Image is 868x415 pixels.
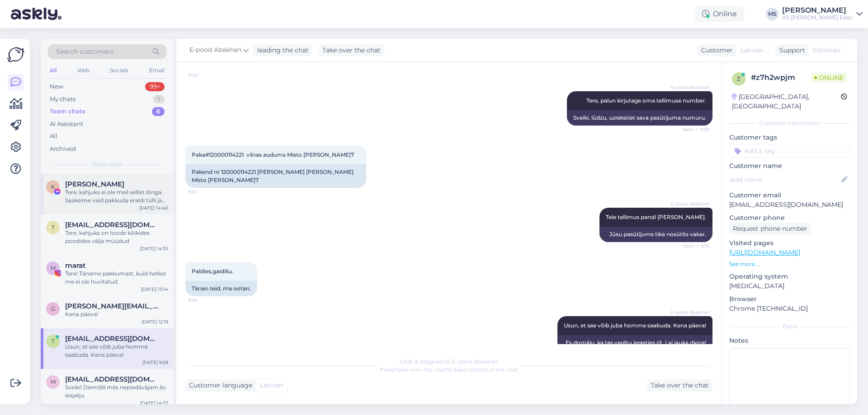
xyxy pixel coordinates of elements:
[729,238,850,248] p: Visited pages
[65,229,168,245] div: Tere, kahjuks on toode kõikides poodides välja müüdud
[147,65,166,76] div: Email
[729,248,800,256] a: [URL][DOMAIN_NAME]
[153,95,165,104] div: 1
[729,213,850,223] p: Customer phone
[729,223,811,235] div: Request phone number
[671,84,710,91] span: E-pood Abakhan
[65,261,85,270] span: marat
[50,107,85,116] div: Team chats
[189,45,241,55] span: E-pood Abakhan
[729,191,850,200] p: Customer email
[647,379,712,392] div: Take over the chat
[751,72,811,83] div: # z7h2wpjm
[729,200,850,210] p: [EMAIL_ADDRESS][DOMAIN_NAME]
[192,151,354,158] span: Paka#120000114221 vilnas audums Misto [PERSON_NAME]7
[188,297,222,303] span: 9:56
[671,201,710,207] span: E-pood Abakhan
[192,268,233,275] span: Paldies,gaidīšu.
[65,180,124,188] span: Karin Jürisalu
[400,358,498,365] span: Chat is assigned to E-pood Abakhan
[606,214,706,220] span: Teie tellimus pandi [PERSON_NAME].
[564,322,706,329] span: Usun, et see võib juba homme saabuda. Kena päeva!
[65,383,168,400] div: Sveiki! Diemžēl mēs nepiedāvājam šo iespēju.
[782,7,863,21] a: [PERSON_NAME]AS [PERSON_NAME] Eesti
[7,46,24,63] img: Askly Logo
[782,7,853,14] div: [PERSON_NAME]
[395,366,447,373] i: 'Take over the chat'
[65,375,159,383] span: moderatohebiss@gmail.com
[188,188,222,195] span: 9:54
[676,126,710,133] span: Seen ✓ 9:50
[52,338,55,345] span: t
[65,302,159,310] span: grube.santa@gmail.com
[260,381,283,390] span: Latvian
[65,221,159,229] span: Toota.pp@gmail.com
[671,309,710,316] span: E-pood Abakhan
[48,65,58,76] div: All
[65,188,168,205] div: Tere, kahjuks ei ole meil sellist lõnga. Saaksime vaid pakkuda eraldi tülli ja lõnga
[813,46,840,55] span: Estonian
[56,47,113,56] span: Search customers
[50,95,75,104] div: My chats
[586,97,706,104] span: Tere, palun kirjutage oma tellimuse number.
[142,359,168,366] div: [DATE] 9:58
[142,318,168,325] div: [DATE] 12:19
[729,260,850,268] p: See more ...
[741,46,764,55] span: Latvian
[140,400,168,406] div: [DATE] 14:57
[776,46,805,55] div: Support
[782,14,853,21] div: AS [PERSON_NAME] Eesti
[145,82,165,91] div: 99+
[557,335,712,350] div: Es domāju, ka tas varētu ierasties rīt. Lai jauka diena!
[729,336,850,345] p: Notes
[92,160,123,168] span: Team chats
[65,343,168,359] div: Usun, et see võib juba homme saabuda. Kena päeva!
[65,335,159,343] span: tana362@inbox.lv
[729,144,850,158] input: Add a tag
[52,224,55,231] span: T
[152,107,165,116] div: 6
[729,294,850,304] p: Browser
[51,305,55,312] span: g
[51,183,55,190] span: K
[729,322,850,331] div: Extra
[729,161,850,171] p: Customer name
[108,65,130,76] div: Socials
[65,270,168,286] div: Tere! Täname pakkumast, kuid hetkel me ei ole huvitatud.
[188,72,222,79] span: 9:49
[51,378,56,385] span: m
[65,310,168,318] div: Kena päeva!
[732,92,841,111] div: [GEOGRAPHIC_DATA], [GEOGRAPHIC_DATA]
[185,164,366,188] div: Pakend nr 120000114221 [PERSON_NAME] [PERSON_NAME] Misto [PERSON_NAME]7
[50,82,63,91] div: New
[729,281,850,291] p: [MEDICAL_DATA]
[139,205,168,211] div: [DATE] 14:40
[185,381,252,390] div: Customer language
[50,132,57,141] div: All
[140,245,168,252] div: [DATE] 14:35
[676,242,710,249] span: Seen ✓ 9:55
[695,6,744,22] div: Online
[141,286,168,293] div: [DATE] 13:14
[75,65,91,76] div: Web
[729,133,850,142] p: Customer tags
[380,366,518,373] span: Press to take control of the chat
[698,46,733,55] div: Customer
[319,44,384,56] div: Take over the chat
[729,272,850,281] p: Operating system
[254,46,309,55] div: leading the chat
[729,119,850,127] div: Customer information
[50,120,83,129] div: AI Assistant
[729,304,850,313] p: Chrome [TECHNICAL_ID]
[737,75,741,82] span: z
[730,175,840,185] input: Add name
[51,265,56,271] span: m
[811,73,847,83] span: Online
[50,145,76,154] div: Archived
[599,227,712,242] div: Jūsu pasūtījums tika nosūtīts vakar.
[766,8,778,20] div: MS
[185,281,257,296] div: Tänan teid, ma ootan.
[567,110,712,126] div: Sveiki, lūdzu, uzrakstiet sava pasūtījuma numuru.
